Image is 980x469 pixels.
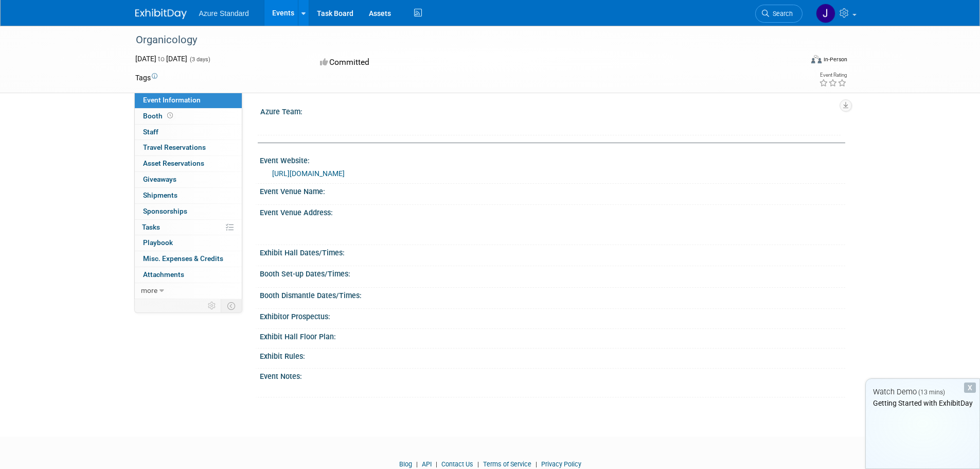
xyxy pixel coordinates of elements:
div: Exhibit Hall Dates/Times: [260,245,845,258]
div: Event Venue Address: [260,205,845,218]
div: Azure Team: [260,104,841,117]
a: Attachments [135,267,242,283]
div: Event Website: [260,153,845,166]
a: Contact Us [441,460,473,468]
a: Sponsorships [135,204,242,219]
span: | [533,460,540,468]
a: Event Information [135,93,242,108]
a: API [422,460,432,468]
span: more [141,286,157,294]
a: Staff [135,125,242,140]
div: Event Format [742,54,848,69]
span: Travel Reservations [143,143,206,151]
div: Exhibit Hall Floor Plan: [260,329,845,342]
a: Travel Reservations [135,140,242,155]
td: Tags [135,73,157,83]
div: Getting Started with ExhibitDay [866,398,979,408]
span: [DATE] [DATE] [135,55,187,63]
a: Playbook [135,235,242,251]
span: Staff [143,128,158,136]
a: more [135,283,242,299]
span: (13 mins) [918,389,945,396]
span: | [475,460,482,468]
div: Exhibit Rules: [260,349,845,361]
span: Booth [143,112,175,120]
span: Search [769,10,793,18]
div: Event Notes: [260,369,845,381]
span: | [433,460,440,468]
a: Giveaways [135,172,242,187]
div: Watch Demo [866,387,979,397]
span: Azure Standard [199,9,249,18]
a: Misc. Expenses & Credits [135,251,242,267]
span: Misc. Expenses & Credits [143,254,223,263]
td: Toggle Event Tabs [221,299,242,312]
span: Asset Reservations [143,159,204,167]
span: Attachments [143,270,184,279]
span: Playbook [143,238,173,247]
a: Terms of Service [483,460,531,468]
span: | [414,460,420,468]
a: Privacy Policy [541,460,581,468]
a: Tasks [135,220,242,235]
a: Search [755,5,803,23]
span: to [156,55,166,63]
div: Dismiss [964,383,976,393]
span: Event Information [143,96,201,104]
div: Booth Set-up Dates/Times: [260,266,845,279]
img: ExhibitDay [135,9,187,19]
span: Tasks [142,223,160,231]
div: Event Venue Name: [260,184,845,197]
a: Shipments [135,188,242,203]
div: Booth Dismantle Dates/Times: [260,288,845,301]
div: Event Rating [819,73,847,78]
a: Booth [135,109,242,124]
td: Personalize Event Tab Strip [203,299,221,312]
img: Jeff Clason [816,4,835,23]
span: (3 days) [189,56,210,63]
a: Asset Reservations [135,156,242,171]
a: Blog [399,460,412,468]
div: Organicology [132,31,787,49]
span: Booth not reserved yet [165,112,175,119]
a: [URL][DOMAIN_NAME] [272,169,345,178]
div: In-Person [823,56,847,63]
span: Shipments [143,191,177,199]
span: Sponsorships [143,207,187,215]
div: Exhibitor Prospectus: [260,309,845,322]
div: Committed [317,54,544,72]
span: Giveaways [143,175,176,183]
img: Format-Inperson.png [811,55,822,63]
